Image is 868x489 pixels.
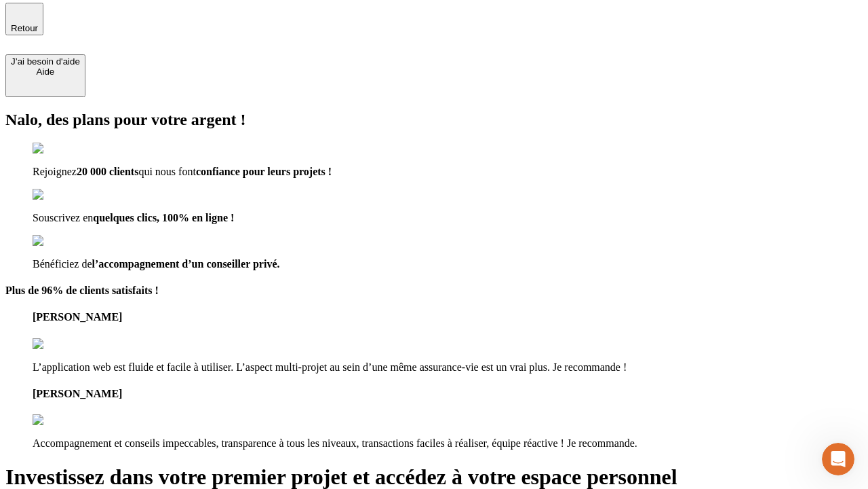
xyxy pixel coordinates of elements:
[33,189,91,201] img: checkmark
[77,166,139,177] span: 20 000 clients
[33,361,863,374] p: L’application web est fluide et facile à utiliser. L’aspect multi-projet au sein d’une même assur...
[33,258,92,270] span: Bénéficiez de
[5,54,85,97] button: J’ai besoin d'aideAide
[11,56,80,67] div: J’ai besoin d'aide
[5,285,863,297] h4: Plus de 96% de clients satisfaits !
[33,338,100,350] img: reviews stars
[33,437,863,450] p: Accompagnement et conseils impeccables, transparence à tous les niveaux, transactions faciles à r...
[138,166,195,177] span: qui nous font
[5,111,863,129] h2: Nalo, des plans pour votre argent !
[92,258,280,270] span: l’accompagnement d’un conseiller privé.
[5,3,43,35] button: Retour
[33,388,863,400] h4: [PERSON_NAME]
[33,311,863,323] h4: [PERSON_NAME]
[33,235,91,247] img: checkmark
[33,212,93,223] span: Souscrivez en
[822,443,854,475] iframe: Intercom live chat
[33,143,91,155] img: checkmark
[33,414,100,427] img: reviews stars
[93,212,234,223] span: quelques clics, 100% en ligne !
[196,166,332,177] span: confiance pour leurs projets !
[11,67,80,77] div: Aide
[33,166,77,177] span: Rejoignez
[11,23,38,33] span: Retour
